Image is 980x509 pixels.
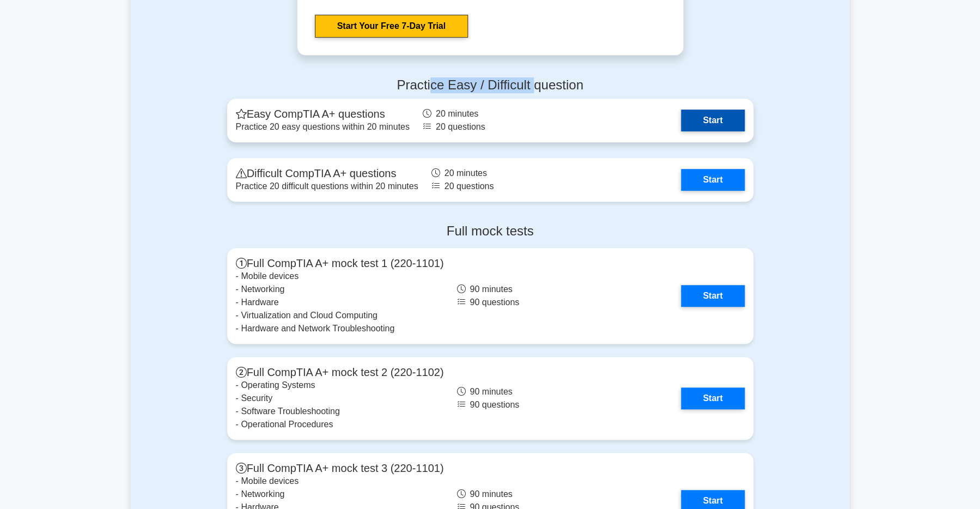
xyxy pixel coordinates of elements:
h4: Practice Easy / Difficult question [227,77,753,93]
a: Start [681,169,744,191]
h4: Full mock tests [227,223,753,239]
a: Start [681,285,744,307]
a: Start [681,110,744,131]
a: Start [681,387,744,409]
a: Start Your Free 7-Day Trial [315,15,468,38]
